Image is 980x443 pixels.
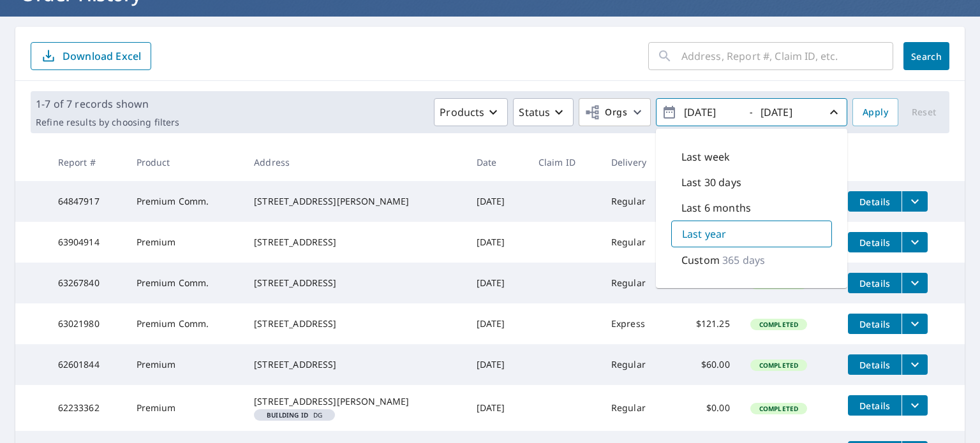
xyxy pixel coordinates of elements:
[848,232,902,252] button: detailsBtn-63904914
[914,50,939,62] span: Search
[519,105,550,120] p: Status
[671,170,832,195] div: Last 30 days
[902,395,928,416] button: filesDropdownBtn-62233362
[680,102,743,122] input: yyyy/mm/dd
[902,314,928,334] button: filesDropdownBtn-63021980
[48,181,126,222] td: 64847917
[671,221,832,247] div: Last year
[848,395,902,416] button: detailsBtn-62233362
[434,98,508,126] button: Products
[63,49,141,63] p: Download Excel
[601,181,671,222] td: Regular
[852,98,898,126] button: Apply
[681,200,751,215] p: Last 6 months
[752,404,806,413] span: Completed
[752,361,806,370] span: Completed
[757,102,819,122] input: yyyy/mm/dd
[601,303,671,344] td: Express
[528,143,601,181] th: Claim ID
[856,359,894,371] span: Details
[681,149,730,164] p: Last week
[48,385,126,431] td: 62233362
[752,320,806,329] span: Completed
[848,191,902,212] button: detailsBtn-64847917
[254,277,456,289] div: [STREET_ADDRESS]
[848,354,902,375] button: detailsBtn-62601844
[681,38,893,74] input: Address, Report #, Claim ID, etc.
[244,143,466,181] th: Address
[682,226,726,242] p: Last year
[903,42,949,70] button: Search
[579,98,651,126] button: Orgs
[601,143,671,181] th: Delivery
[466,143,528,181] th: Date
[48,263,126,303] td: 63267840
[126,303,244,344] td: Premium Comm.
[584,105,627,120] span: Orgs
[902,354,928,375] button: filesDropdownBtn-62601844
[48,222,126,263] td: 63904914
[259,412,330,418] span: DG
[601,222,671,263] td: Regular
[48,303,126,344] td: 63021980
[902,273,928,293] button: filesDropdownBtn-63267840
[902,232,928,252] button: filesDropdownBtn-63904914
[466,344,528,385] td: [DATE]
[36,117,179,128] p: Refine results by choosing filters
[267,412,308,418] em: Building ID
[466,385,528,431] td: [DATE]
[671,385,740,431] td: $0.00
[126,263,244,303] td: Premium Comm.
[466,181,528,222] td: [DATE]
[126,143,244,181] th: Product
[856,236,894,249] span: Details
[36,96,179,112] p: 1-7 of 7 records shown
[722,252,765,268] p: 365 days
[466,222,528,263] td: [DATE]
[31,42,151,70] button: Download Excel
[902,191,928,212] button: filesDropdownBtn-64847917
[601,263,671,303] td: Regular
[601,344,671,385] td: Regular
[671,247,832,273] div: Custom365 days
[254,395,456,408] div: [STREET_ADDRESS][PERSON_NAME]
[681,175,741,190] p: Last 30 days
[126,385,244,431] td: Premium
[856,318,894,330] span: Details
[254,236,456,249] div: [STREET_ADDRESS]
[466,303,528,344] td: [DATE]
[126,344,244,385] td: Premium
[863,105,888,120] span: Apply
[48,143,126,181] th: Report #
[254,358,456,371] div: [STREET_ADDRESS]
[466,263,528,303] td: [DATE]
[671,344,740,385] td: $60.00
[848,314,902,334] button: detailsBtn-63021980
[671,195,832,221] div: Last 6 months
[662,101,842,124] span: -
[848,273,902,293] button: detailsBtn-63267840
[254,317,456,330] div: [STREET_ADDRESS]
[513,98,574,126] button: Status
[671,303,740,344] td: $121.25
[601,385,671,431] td: Regular
[440,105,484,120] p: Products
[681,252,720,268] p: Custom
[126,181,244,222] td: Premium Comm.
[656,98,847,126] button: -
[856,277,894,289] span: Details
[856,400,894,412] span: Details
[254,195,456,208] div: [STREET_ADDRESS][PERSON_NAME]
[856,196,894,208] span: Details
[48,344,126,385] td: 62601844
[671,144,832,170] div: Last week
[126,222,244,263] td: Premium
